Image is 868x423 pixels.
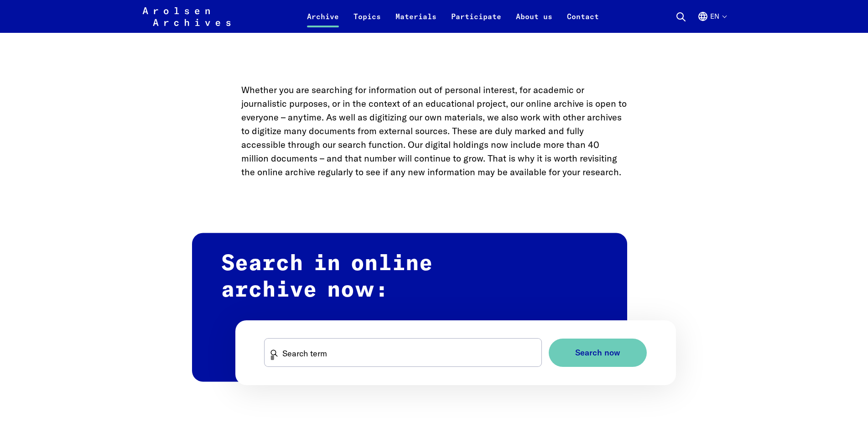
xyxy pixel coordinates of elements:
p: Whether you are searching for information out of personal interest, for academic or journalistic ... [241,83,627,179]
a: Materials [388,11,444,33]
a: Contact [560,11,606,33]
button: Search now [549,339,647,367]
span: Search now [575,348,620,358]
nav: Primary [300,5,606,27]
a: About us [509,11,560,33]
a: Archive [300,11,346,33]
a: Topics [346,11,388,33]
h2: Search in online archive now: [192,233,627,381]
button: English, language selection [697,11,726,33]
a: Participate [444,11,509,33]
